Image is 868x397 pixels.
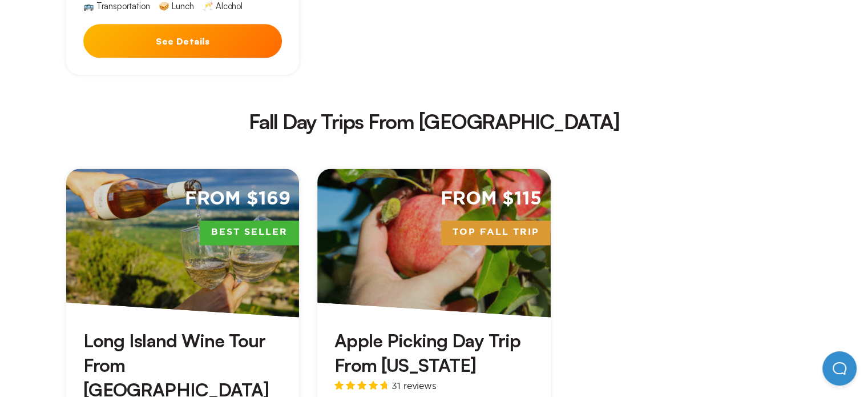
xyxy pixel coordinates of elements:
[83,2,150,10] div: 🚌 Transportation
[334,328,533,378] h3: Apple Picking Day Trip From [US_STATE]
[822,351,857,386] iframe: Help Scout Beacon - Open
[185,187,290,211] span: From $169
[441,187,542,211] span: From $115
[203,2,243,10] div: 🥂 Alcohol
[83,24,282,58] button: See Details
[75,111,793,132] h2: Fall Day Trips From [GEOGRAPHIC_DATA]
[200,220,299,244] span: Best Seller
[441,220,551,244] span: Top Fall Trip
[391,381,436,390] span: 31 reviews
[159,2,193,10] div: 🥪 Lunch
